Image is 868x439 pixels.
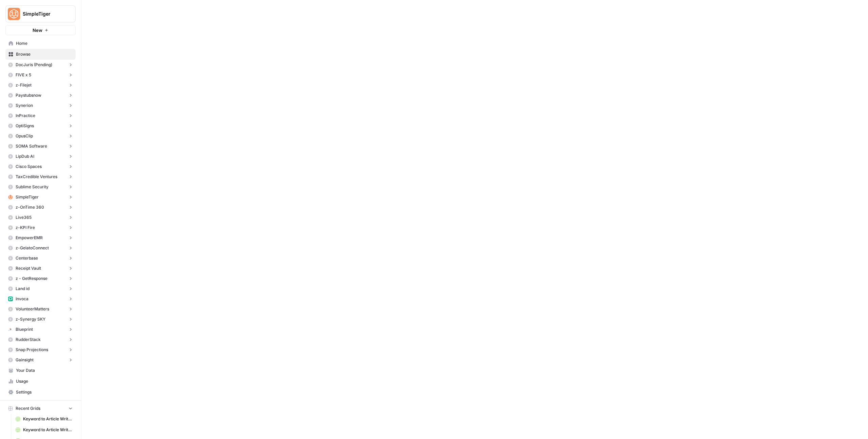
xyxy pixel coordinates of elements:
[5,403,76,414] button: Recent Grids
[16,357,34,363] span: Gainsight
[16,326,33,332] span: Blueprint
[16,367,73,374] span: Your Data
[23,427,73,433] span: Keyword to Article Writer (A-H)
[16,164,42,170] span: Cisco Spaces
[16,347,48,353] span: Snap Projections
[5,38,76,49] a: Home
[33,27,42,34] span: New
[16,316,45,322] span: z-Synergy SKY
[5,223,76,233] button: z-KPI Fire
[5,202,76,212] button: z-OnTime 360
[16,72,31,78] span: FIVE x 5
[8,327,13,332] img: l4fhhv1wydngfjbdt7cv1fhbfkxb
[16,92,41,98] span: Paystubsnow
[5,172,76,182] button: TaxCredible Ventures
[5,60,76,70] button: DocJuris (Pending)
[5,355,76,365] button: Gainsight
[5,90,76,100] button: Paystubsnow
[5,131,76,141] button: OpusClip
[5,80,76,90] button: z-Filejet
[16,143,47,149] span: SOMA Software
[5,192,76,202] button: SimpleTiger
[5,324,76,335] button: Blueprint
[16,255,38,261] span: Centerbase
[5,273,76,284] button: z - GetResponse
[16,123,34,129] span: OptiSigns
[16,184,48,190] span: Sublime Security
[16,235,43,241] span: EmpowerEMR
[5,111,76,121] button: InPractice
[16,40,73,46] span: Home
[16,214,32,221] span: Live365
[5,233,76,243] button: EmpowerEMR
[16,275,47,282] span: z - GetResponse
[16,286,29,292] span: Land id
[5,49,76,60] a: Browse
[5,25,76,35] button: New
[16,174,57,180] span: TaxCredible Ventures
[16,62,52,68] span: DocJuris (Pending)
[5,263,76,273] button: Receipt Vault
[16,337,41,343] span: RudderStack
[5,284,76,294] button: Land id
[23,416,73,422] span: Keyword to Article Writer (R-Z)
[5,100,76,111] button: Synerion
[16,113,35,119] span: InPractice
[16,194,39,200] span: SimpleTiger
[5,314,76,324] button: z-Synergy SKY
[16,204,44,210] span: z-OnTime 360
[16,405,40,412] span: Recent Grids
[5,141,76,151] button: SOMA Software
[5,304,76,314] button: VolunteerMatters
[5,151,76,161] button: LipDub AI
[16,245,49,251] span: z-GelatoConnect
[8,297,13,301] img: lw7c1zkxykwl1f536rfloyrjtby8
[16,296,28,302] span: Invoca
[5,161,76,172] button: Cisco Spaces
[16,153,34,159] span: LipDub AI
[5,70,76,80] button: FIVE x 5
[16,378,73,384] span: Usage
[5,182,76,192] button: Sublime Security
[5,335,76,345] button: RudderStack
[16,82,32,88] span: z-Filejet
[5,243,76,253] button: z-GelatoConnect
[23,11,64,17] span: SimpleTiger
[16,51,73,57] span: Browse
[8,195,13,199] img: hlg0wqi1id4i6sbxkcpd2tyblcaw
[16,265,41,271] span: Receipt Vault
[16,102,33,109] span: Synerion
[5,365,76,376] a: Your Data
[13,424,76,435] a: Keyword to Article Writer (A-H)
[5,253,76,263] button: Centerbase
[16,225,35,231] span: z-KPI Fire
[16,306,49,312] span: VolunteerMatters
[5,294,76,304] button: Invoca
[5,376,76,387] a: Usage
[5,345,76,355] button: Snap Projections
[5,387,76,398] a: Settings
[5,121,76,131] button: OptiSigns
[5,5,76,22] button: Workspace: SimpleTiger
[16,389,73,395] span: Settings
[13,414,76,424] a: Keyword to Article Writer (R-Z)
[5,212,76,223] button: Live365
[8,8,20,20] img: SimpleTiger Logo
[16,133,33,139] span: OpusClip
